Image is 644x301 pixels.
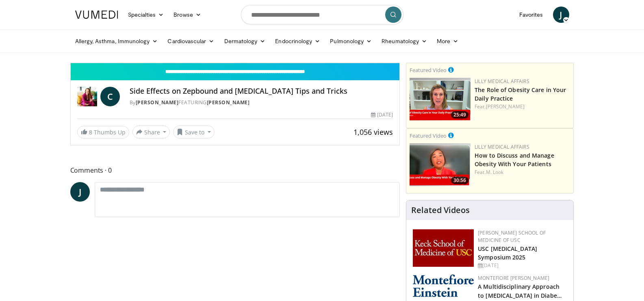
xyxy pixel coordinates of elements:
[353,127,393,137] span: 1,056 views
[478,262,567,269] div: [DATE]
[132,125,170,138] button: Share
[475,78,529,85] a: Lilly Medical Affairs
[136,99,179,106] a: [PERSON_NAME]
[377,33,432,49] a: Rheumatology
[173,125,215,138] button: Save to
[410,78,471,121] a: 25:49
[123,7,169,23] a: Specialties
[478,229,546,244] a: [PERSON_NAME] School of Medicine of USC
[413,229,474,267] img: 7b941f1f-d101-407a-8bfa-07bd47db01ba.png.150x105_q85_autocrop_double_scale_upscale_version-0.2.jpg
[475,143,529,150] a: Lilly Medical Affairs
[169,7,206,23] a: Browse
[413,275,474,297] img: b0142b4c-93a1-4b58-8f91-5265c282693c.png.150x105_q85_autocrop_double_scale_upscale_version-0.2.png
[89,128,92,136] span: 8
[270,33,325,49] a: Endocrinology
[410,78,471,121] img: e1208b6b-349f-4914-9dd7-f97803bdbf1d.png.150x105_q85_crop-smart_upscale.png
[100,87,120,106] a: C
[130,87,393,96] h4: Side Effects on Zepbound and [MEDICAL_DATA] Tips and Tricks
[410,132,447,139] small: Featured Video
[219,33,271,49] a: Dermatology
[478,283,562,299] a: A Multidisciplinary Approach to [MEDICAL_DATA] in Diabe…
[371,111,393,119] div: [DATE]
[70,165,400,176] span: Comments 0
[77,126,129,138] a: 8 Thumbs Up
[207,99,250,106] a: [PERSON_NAME]
[411,205,470,215] h4: Related Videos
[70,182,90,202] a: J
[70,33,163,49] a: Allergy, Asthma, Immunology
[475,103,570,110] div: Feat.
[130,99,393,106] div: By FEATURING
[553,7,569,23] a: J
[478,275,549,281] a: Montefiore [PERSON_NAME]
[451,177,468,184] span: 30:56
[77,87,97,106] img: Dr. Carolynn Francavilla
[478,245,537,261] a: USC [MEDICAL_DATA] Symposium 2025
[241,5,403,24] input: Search topics, interventions
[514,7,548,23] a: Favorites
[475,169,570,176] div: Feat.
[432,33,463,49] a: More
[486,103,525,110] a: [PERSON_NAME]
[410,143,471,186] a: 30:56
[451,111,468,119] span: 25:49
[410,143,471,186] img: c98a6a29-1ea0-4bd5-8cf5-4d1e188984a7.png.150x105_q85_crop-smart_upscale.png
[410,66,447,74] small: Featured Video
[75,11,118,19] img: VuMedi Logo
[325,33,377,49] a: Pulmonology
[475,86,566,102] a: The Role of Obesity Care in Your Daily Practice
[475,152,554,168] a: How to Discuss and Manage Obesity With Your Patients
[163,33,219,49] a: Cardiovascular
[486,169,504,176] a: M. Look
